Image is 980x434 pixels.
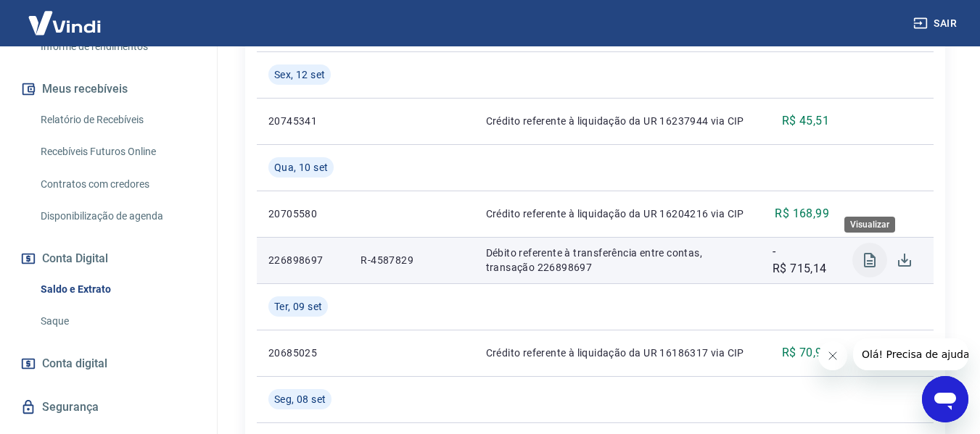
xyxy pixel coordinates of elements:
[17,243,199,275] button: Conta Digital
[35,32,199,62] a: Informe de rendimentos
[818,341,847,370] iframe: Fechar mensagem
[268,206,337,221] p: 20705580
[274,67,325,82] span: Sex, 12 set
[35,105,199,135] a: Relatório de Recebíveis
[35,137,199,167] a: Recebíveis Futuros Online
[486,246,749,275] p: Débito referente à transferência entre contas, transação 226898697
[17,348,199,380] a: Conta digital
[17,73,199,105] button: Meus recebíveis
[35,201,199,231] a: Disponibilização de agenda
[268,253,337,267] p: 226898697
[486,206,749,221] p: Crédito referente à liquidação da UR 16204216 via CIP
[844,217,895,233] div: Visualizar
[268,346,337,360] p: 20685025
[35,275,199,304] a: Saldo e Extrato
[35,170,199,199] a: Contratos com credores
[9,10,122,22] span: Olá! Precisa de ajuda?
[773,243,829,277] p: -R$ 715,14
[17,1,112,45] img: Vindi
[853,338,968,370] iframe: Mensagem da empresa
[17,391,199,423] a: Segurança
[922,376,968,422] iframe: Botão para abrir a janela de mensagens
[42,354,107,374] span: Conta digital
[910,10,963,37] button: Sair
[852,243,887,277] span: Visualizar
[775,205,829,222] p: R$ 168,99
[274,392,326,406] span: Seg, 08 set
[274,160,328,175] span: Qua, 10 set
[782,112,829,130] p: R$ 45,51
[268,114,337,128] p: 20745341
[35,306,199,336] a: Saque
[361,253,462,267] p: R-4587829
[887,243,922,277] span: Download
[274,299,322,314] span: Ter, 09 set
[782,344,829,362] p: R$ 70,99
[486,114,749,128] p: Crédito referente à liquidação da UR 16237944 via CIP
[486,346,749,360] p: Crédito referente à liquidação da UR 16186317 via CIP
